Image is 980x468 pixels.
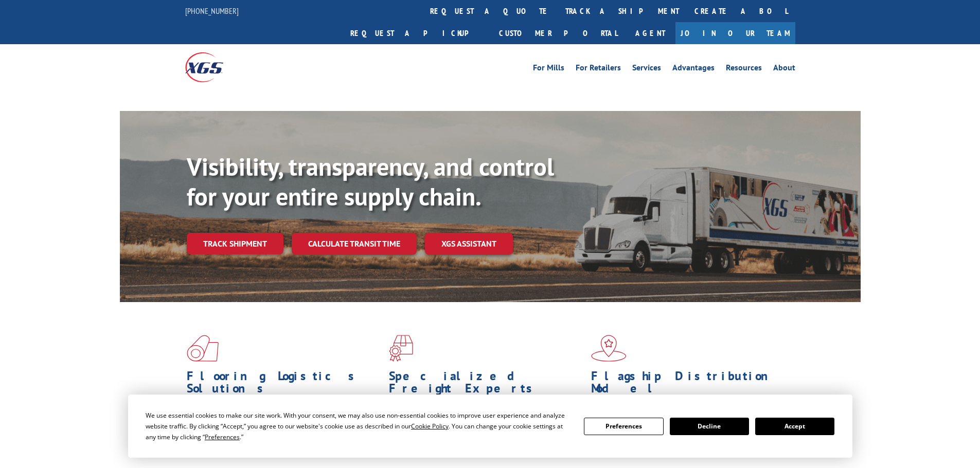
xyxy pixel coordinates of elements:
[591,370,786,400] h1: Flagship Distribution Model
[675,22,795,44] a: Join Our Team
[389,335,413,362] img: xgs-icon-focused-on-flooring-red
[389,370,583,400] h1: Specialized Freight Experts
[625,22,675,44] a: Agent
[187,370,381,400] h1: Flooring Logistics Solutions
[128,395,852,458] div: Cookie Consent Prompt
[187,151,554,212] b: Visibility, transparency, and control for your entire supply chain.
[425,233,513,255] a: XGS ASSISTANT
[576,64,621,75] a: For Retailers
[591,335,627,362] img: xgs-icon-flagship-distribution-model-red
[584,418,663,435] button: Preferences
[187,233,283,254] a: Track shipment
[670,418,749,435] button: Decline
[726,64,762,75] a: Resources
[411,422,449,430] span: Cookie Policy
[773,64,795,75] a: About
[533,64,564,75] a: For Mills
[185,6,239,16] a: [PHONE_NUMBER]
[632,64,661,75] a: Services
[205,433,240,441] span: Preferences
[187,335,219,362] img: xgs-icon-total-supply-chain-intelligence-red
[343,22,491,44] a: Request a pickup
[292,233,417,255] a: Calculate transit time
[146,410,572,442] div: We use essential cookies to make our site work. With your consent, we may also use non-essential ...
[491,22,625,44] a: Customer Portal
[755,418,834,435] button: Accept
[672,64,715,75] a: Advantages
